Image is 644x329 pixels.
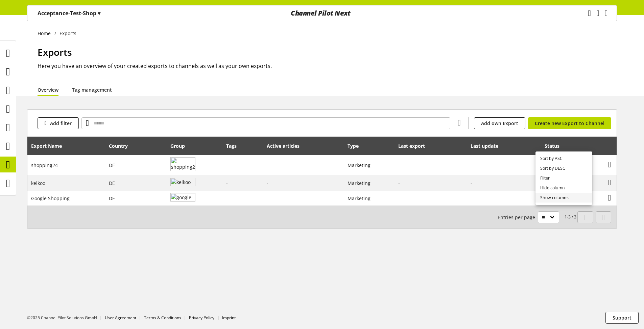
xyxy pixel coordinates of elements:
img: google [170,193,195,203]
span: Marketing [348,195,371,202]
span: Germany [109,162,115,168]
span: - [267,195,268,202]
button: Add filter [38,117,79,129]
a: User Agreement [105,315,136,321]
span: Add filter [50,120,72,127]
div: Last update [471,142,505,149]
span: - [267,180,268,186]
span: Germany [109,195,115,202]
div: Country [109,142,135,149]
a: Privacy Policy [189,315,214,321]
span: Add own Export [481,120,518,127]
div: Active articles [267,142,306,149]
img: kelkoo [170,178,195,188]
span: Create new Export to Channel [535,120,604,127]
div: Group [170,142,192,149]
div: Last export [398,142,432,149]
a: Imprint [222,315,236,321]
a: Create new Export to Channel [528,117,611,129]
span: Google Shopping [31,195,70,202]
img: shopping24 [170,157,195,173]
a: Sort by DESC [535,164,592,173]
span: Marketing [348,162,371,168]
button: Support [605,312,639,324]
span: - [226,195,228,202]
span: - [226,162,228,168]
a: Home [38,30,54,37]
div: Tags [226,142,237,149]
div: Export Name [31,142,69,149]
a: Show columns [535,193,592,203]
div: Type [348,142,365,149]
span: - [267,162,268,168]
h2: Here you have an overview of your created exports to channels as well as your own exports. [38,62,617,70]
a: Filter [535,173,592,183]
a: Overview [38,86,58,93]
span: ▾ [98,9,100,17]
small: 1-3 / 3 [498,211,576,223]
p: Acceptance-Test-Shop [38,9,100,17]
span: kelkoo [31,180,45,186]
span: shopping24 [31,162,58,168]
span: Marketing [348,180,371,186]
span: Exports [38,46,72,58]
span: Entries per page [498,214,538,221]
div: Status [545,142,566,149]
a: Add own Export [474,117,525,129]
span: Germany [109,180,115,186]
a: Terms & Conditions [144,315,181,321]
li: ©2025 Channel Pilot Solutions GmbH [27,315,105,321]
a: Hide column [535,183,592,193]
a: Tag management [72,86,112,93]
span: Support [613,314,631,321]
span: - [226,180,228,186]
nav: main navigation [27,5,617,21]
a: Sort by ASC [535,154,592,164]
